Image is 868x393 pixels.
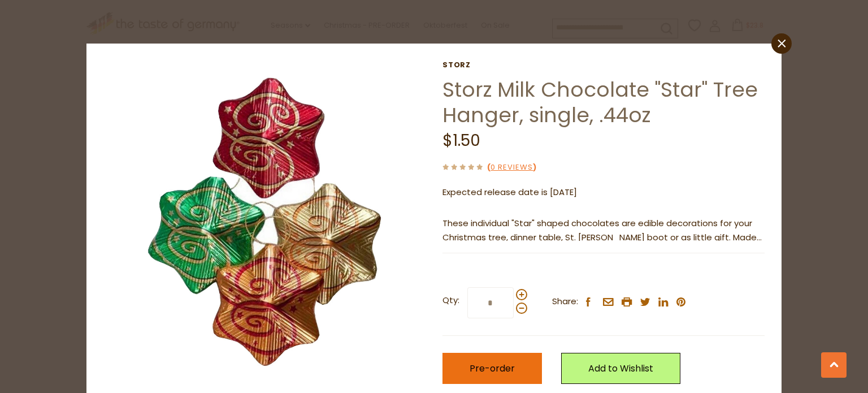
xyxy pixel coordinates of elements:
a: Add to Wishlist [561,353,680,384]
span: Share: [552,295,578,309]
span: ( ) [487,162,536,172]
img: Storz Milk Chocolate Star Tree Hanger [103,61,426,383]
a: Storz [442,61,765,70]
strong: Qty: [442,293,459,308]
p: Expected release date is [DATE] [442,185,765,200]
a: Storz Milk Chocolate "Star" Tree Hanger, single, .44oz [442,75,758,129]
a: 0 Reviews [491,162,533,174]
span: Pre-order [470,362,515,375]
button: Pre-order [442,353,542,384]
p: These individual "Star" shaped chocolates are edible decorations for your Christmas tree, dinner ... [442,217,765,245]
input: Qty: [467,287,514,318]
span: $1.50 [442,129,480,152]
